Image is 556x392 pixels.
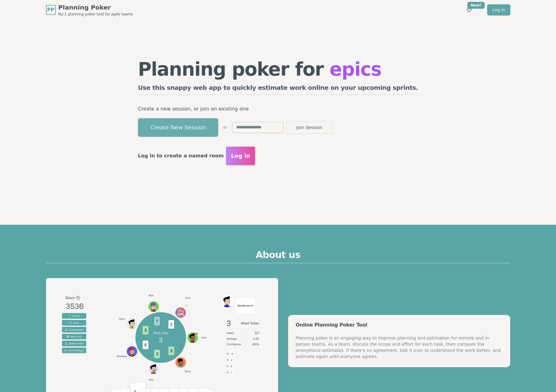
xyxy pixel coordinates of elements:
[487,4,510,15] a: Log in
[58,3,133,12] span: Planning Poker
[286,121,332,134] button: Join Session
[296,323,503,327] div: Online Planning Poker Tool
[231,152,250,160] span: Log in
[223,125,227,130] span: or
[138,60,418,78] h1: Planning poker for
[138,83,418,95] h2: Use this snappy web app to quickly estimate work online on your upcoming sprints.
[46,3,133,17] a: PPPlanning PokerNo.1 planning poker tool for agile teams
[47,6,54,14] span: PP
[226,147,255,165] button: Log in
[138,105,418,113] p: Create a new session, or join an existing one
[46,249,510,263] h2: About us
[467,2,485,9] div: New!
[296,335,503,360] div: Planning poker is an engaging way to improve planning and estimation for remote and in-person tea...
[138,118,218,137] button: Create New Session
[329,58,381,80] span: epics
[138,152,224,160] p: Log in to create a named room
[58,12,133,17] span: No.1 planning poker tool for agile teams
[464,4,475,15] button: New!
